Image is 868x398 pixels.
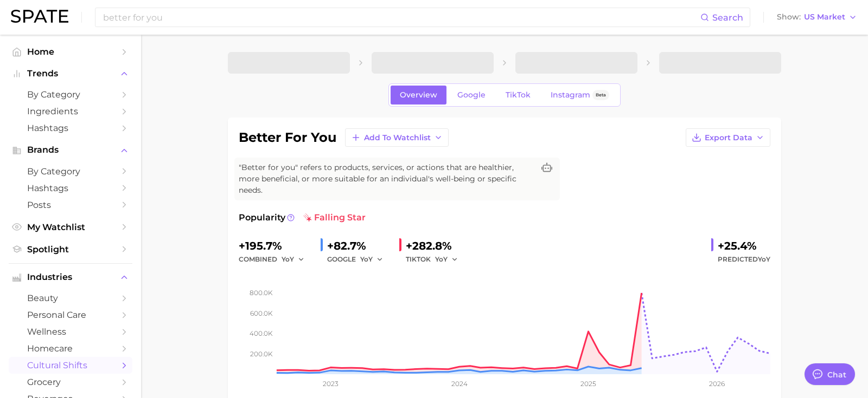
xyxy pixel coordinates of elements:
button: Brands [9,142,132,158]
span: Industries [27,272,114,282]
span: Beta [596,90,606,100]
a: My Watchlist [9,219,132,236]
a: TikTok [496,86,540,105]
a: Overview [391,86,446,105]
button: Industries [9,269,132,285]
tspan: 2026 [709,380,725,388]
span: falling star [303,211,366,224]
a: Hashtags [9,180,132,197]
span: My Watchlist [27,222,114,232]
span: wellness [27,327,114,337]
button: ShowUS Market [774,10,860,24]
a: homecare [9,340,132,357]
input: Search here for a brand, industry, or ingredient [102,8,700,27]
a: Spotlight [9,241,132,258]
a: grocery [9,374,132,390]
span: Instagram [551,90,590,100]
span: YoY [360,255,373,264]
span: Home [27,47,114,57]
div: +195.7% [239,237,312,255]
div: +82.7% [327,237,391,255]
button: YoY [360,253,384,266]
a: by Category [9,163,132,180]
a: beauty [9,290,132,306]
button: YoY [435,253,458,266]
span: Google [457,90,486,100]
div: combined [239,253,312,266]
button: YoY [282,253,305,266]
span: YoY [435,255,448,264]
span: Overview [400,90,437,100]
span: Predicted [718,253,770,266]
span: cultural shifts [27,360,114,370]
tspan: 2024 [451,380,468,388]
a: cultural shifts [9,357,132,374]
span: Hashtags [27,123,114,133]
a: InstagramBeta [541,86,618,105]
a: Hashtags [9,120,132,136]
a: by Category [9,86,132,103]
span: Ingredients [27,106,114,116]
div: GOOGLE [327,253,391,266]
span: by Category [27,89,114,100]
span: Search [712,12,743,23]
span: grocery [27,377,114,387]
span: Add to Watchlist [364,133,431,142]
span: Posts [27,200,114,210]
span: US Market [804,14,845,20]
span: Popularity [239,211,285,224]
span: personal care [27,310,114,320]
button: Add to Watchlist [345,128,449,147]
span: "Better for you" refers to products, services, or actions that are healthier, more beneficial, or... [239,162,534,196]
button: Trends [9,66,132,82]
img: falling star [303,213,312,222]
span: YoY [282,255,294,264]
a: Posts [9,197,132,213]
div: +282.8% [406,237,465,255]
tspan: 2023 [323,380,339,388]
img: SPATE [11,10,68,23]
tspan: 2025 [580,380,596,388]
span: Trends [27,69,114,79]
div: +25.4% [718,237,770,255]
span: Hashtags [27,183,114,193]
span: by Category [27,166,114,177]
span: Show [777,14,801,20]
a: wellness [9,323,132,340]
span: TikTok [506,90,531,100]
a: personal care [9,306,132,323]
div: TIKTOK [406,253,465,266]
span: Brands [27,145,114,155]
h1: better for you [239,131,336,144]
span: Spotlight [27,244,114,255]
button: Export Data [686,128,770,147]
a: Home [9,43,132,60]
a: Google [448,86,495,105]
span: YoY [758,255,770,263]
a: Ingredients [9,103,132,120]
span: homecare [27,343,114,354]
span: beauty [27,293,114,303]
span: Export Data [705,133,752,142]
